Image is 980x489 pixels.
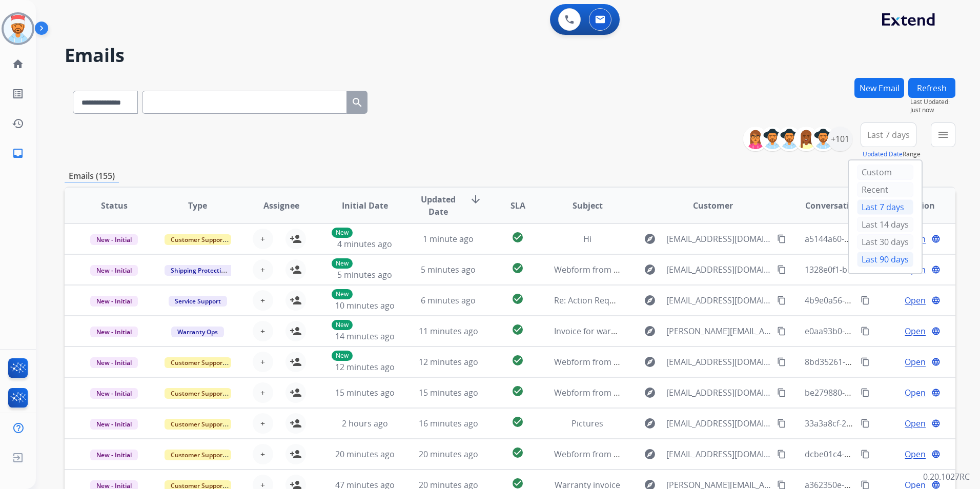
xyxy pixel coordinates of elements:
button: + [253,444,273,464]
span: 16 minutes ago [419,418,478,429]
span: 14 minutes ago [335,331,395,342]
p: New [332,320,353,330]
span: New - Initial [90,234,138,245]
mat-icon: language [931,265,941,274]
mat-icon: content_copy [861,450,870,459]
span: 20 minutes ago [419,449,478,460]
mat-icon: check_circle [512,293,524,305]
span: Just now [910,106,955,114]
span: + [260,356,265,368]
span: 15 minutes ago [419,387,478,398]
span: a5144a60-1109-4a50-88af-50186268a139 [805,233,961,244]
mat-icon: explore [644,448,656,460]
mat-icon: content_copy [861,327,870,336]
mat-icon: language [931,419,941,428]
p: New [332,351,353,361]
span: Warranty Ops [171,327,224,337]
span: + [260,448,265,460]
span: [EMAIL_ADDRESS][DOMAIN_NAME] [666,386,771,399]
mat-icon: explore [644,417,656,430]
span: Open [905,294,926,307]
span: Last Updated: [910,98,955,106]
mat-icon: history [12,117,24,130]
mat-icon: content_copy [777,419,786,428]
button: Last 7 days [861,123,916,147]
span: [EMAIL_ADDRESS][DOMAIN_NAME] [666,417,771,430]
span: dcbe01c4-bc41-43d8-beb0-47aca18f4dda [805,449,963,460]
mat-icon: explore [644,263,656,276]
p: New [332,228,353,238]
mat-icon: content_copy [861,296,870,305]
span: New - Initial [90,450,138,460]
mat-icon: content_copy [777,234,786,243]
span: Customer [693,199,733,212]
mat-icon: language [931,450,941,459]
span: New - Initial [90,419,138,430]
span: Pictures [571,418,603,429]
mat-icon: person_add [290,356,302,368]
mat-icon: content_copy [861,388,870,397]
span: 6 minutes ago [421,295,476,306]
mat-icon: content_copy [777,388,786,397]
span: + [260,233,265,245]
span: Open [905,448,926,460]
button: + [253,229,273,249]
span: 2 hours ago [342,418,388,429]
button: + [253,290,273,311]
mat-icon: search [351,96,363,109]
span: 5 minutes ago [421,264,476,275]
span: Shipping Protection [165,265,235,276]
span: New - Initial [90,388,138,399]
div: Custom [857,165,913,180]
button: New Email [854,78,904,98]
span: Initial Date [342,199,388,212]
span: 15 minutes ago [335,387,395,398]
button: + [253,352,273,372]
span: 4b9e0a56-6500-4cdb-8d6d-d042e3509ed7 [805,295,966,306]
div: Last 7 days [857,199,913,215]
span: Customer Support [165,357,231,368]
span: Webform from [EMAIL_ADDRESS][DOMAIN_NAME] on [DATE] [554,264,786,275]
span: 1 minute ago [423,233,474,244]
span: Customer Support [165,419,231,430]
span: 5 minutes ago [337,269,392,280]
mat-icon: language [931,296,941,305]
span: Webform from [EMAIL_ADDRESS][DOMAIN_NAME] on [DATE] [554,356,786,368]
span: 12 minutes ago [335,361,395,373]
mat-icon: person_add [290,386,302,399]
mat-icon: home [12,58,24,70]
div: Last 30 days [857,234,913,250]
span: 4 minutes ago [337,238,392,250]
mat-icon: check_circle [512,446,524,459]
p: New [332,289,353,299]
span: 11 minutes ago [419,325,478,337]
span: + [260,294,265,307]
span: Open [905,386,926,399]
span: Updated Date [415,193,461,218]
span: Webform from [EMAIL_ADDRESS][DOMAIN_NAME] on [DATE] [554,387,786,398]
mat-icon: explore [644,356,656,368]
button: + [253,382,273,403]
mat-icon: list_alt [12,88,24,100]
mat-icon: explore [644,325,656,337]
div: Last 14 days [857,217,913,232]
span: Open [905,325,926,337]
mat-icon: content_copy [777,296,786,305]
span: New - Initial [90,357,138,368]
mat-icon: person_add [290,263,302,276]
span: + [260,263,265,276]
span: Webform from [EMAIL_ADDRESS][DOMAIN_NAME] on [DATE] [554,449,786,460]
mat-icon: person_add [290,448,302,460]
mat-icon: check_circle [512,354,524,366]
mat-icon: language [931,357,941,366]
span: 33a3a8cf-2fc2-491d-bec9-170a18c11413 [805,418,957,429]
mat-icon: person_add [290,417,302,430]
button: Updated Date [863,150,903,158]
span: New - Initial [90,265,138,276]
span: Hi [583,233,591,244]
mat-icon: check_circle [512,385,524,397]
span: Assignee [263,199,299,212]
span: [EMAIL_ADDRESS][DOMAIN_NAME] [666,448,771,460]
mat-icon: check_circle [512,323,524,336]
span: Service Support [169,296,227,307]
